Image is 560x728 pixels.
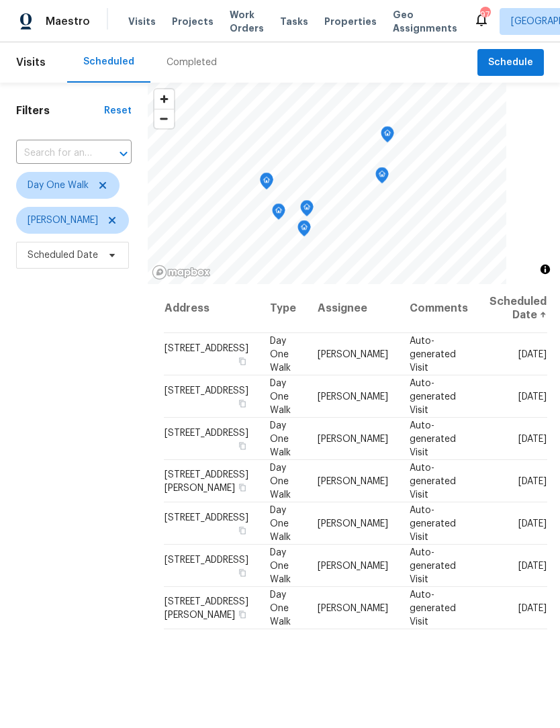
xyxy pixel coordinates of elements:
span: Schedule [488,54,533,71]
span: Auto-generated Visit [410,420,456,457]
th: Type [259,284,307,333]
span: [DATE] [518,518,547,528]
button: Schedule [477,49,544,77]
span: Properties [324,15,377,28]
span: [DATE] [518,349,547,359]
div: Map marker [300,200,314,221]
span: Visits [16,48,46,77]
span: Auto-generated Visit [410,336,456,372]
span: Geo Assignments [393,8,457,35]
span: Scheduled Date [28,248,98,262]
span: [STREET_ADDRESS][PERSON_NAME] [165,469,248,492]
span: [PERSON_NAME] [318,476,388,486]
span: Day One Walk [270,590,291,626]
span: [PERSON_NAME] [318,603,388,612]
button: Toggle attribution [537,261,553,277]
span: [STREET_ADDRESS] [165,428,248,437]
button: Copy Address [236,566,248,578]
span: Day One Walk [270,378,291,414]
div: Completed [167,56,217,69]
span: Day One Walk [270,547,291,584]
span: Auto-generated Visit [410,590,456,626]
th: Comments [399,284,479,333]
span: Visits [128,15,156,28]
span: [DATE] [518,434,547,443]
div: Reset [104,104,132,118]
span: Maestro [46,15,90,28]
button: Copy Address [236,397,248,409]
th: Scheduled Date ↑ [479,284,547,333]
span: Auto-generated Visit [410,547,456,584]
span: [PERSON_NAME] [318,392,388,401]
span: [PERSON_NAME] [28,214,98,227]
input: Search for an address... [16,143,94,164]
span: [PERSON_NAME] [318,518,388,528]
span: Zoom out [154,109,174,128]
button: Copy Address [236,608,248,620]
span: [STREET_ADDRESS] [165,555,248,564]
a: Mapbox homepage [152,265,211,280]
div: Map marker [260,173,273,193]
th: Assignee [307,284,399,333]
span: [PERSON_NAME] [318,349,388,359]
span: [PERSON_NAME] [318,434,388,443]
h1: Filters [16,104,104,118]
button: Copy Address [236,355,248,367]
span: Tasks [280,17,308,26]
button: Open [114,144,133,163]
span: [DATE] [518,476,547,486]
span: [DATE] [518,561,547,570]
span: Day One Walk [270,420,291,457]
button: Copy Address [236,481,248,493]
span: [STREET_ADDRESS] [165,385,248,395]
div: Map marker [381,126,394,147]
span: Day One Walk [28,179,89,192]
span: [STREET_ADDRESS] [165,512,248,522]
button: Zoom in [154,89,174,109]
span: Auto-generated Visit [410,505,456,541]
span: Toggle attribution [541,262,549,277]
span: [STREET_ADDRESS] [165,343,248,353]
span: Auto-generated Visit [410,463,456,499]
div: Map marker [375,167,389,188]
button: Zoom out [154,109,174,128]
canvas: Map [148,83,506,284]
span: [PERSON_NAME] [318,561,388,570]
button: Copy Address [236,439,248,451]
span: Auto-generated Visit [410,378,456,414]
span: Day One Walk [270,505,291,541]
span: Day One Walk [270,336,291,372]
div: Scheduled [83,55,134,69]
span: [DATE] [518,392,547,401]
div: Map marker [297,220,311,241]
span: Projects [172,15,214,28]
span: Work Orders [230,8,264,35]
div: Map marker [272,203,285,224]
div: 97 [480,8,489,21]
button: Copy Address [236,524,248,536]
span: [STREET_ADDRESS][PERSON_NAME] [165,596,248,619]
th: Address [164,284,259,333]
div: Map marker [260,173,273,194]
span: [DATE] [518,603,547,612]
span: Day One Walk [270,463,291,499]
